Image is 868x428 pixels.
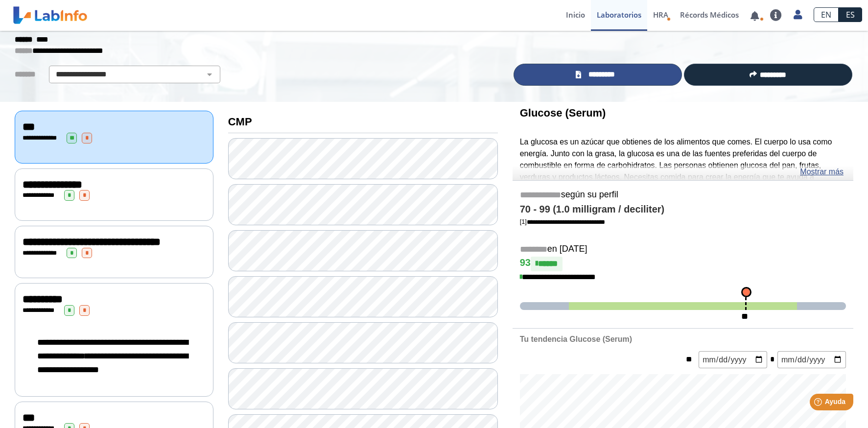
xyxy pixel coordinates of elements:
[800,166,844,178] a: Mostrar más
[520,257,846,271] h4: 93
[520,218,605,225] a: [1]
[699,351,767,368] input: mm/dd/yyyy
[520,244,846,255] h5: en [DATE]
[520,204,846,215] h4: 70 - 99 (1.0 milligram / deciliter)
[520,107,606,119] b: Glucose (Serum)
[777,351,846,368] input: mm/dd/yyyy
[839,7,862,22] a: ES
[653,10,668,20] span: HRA
[228,116,252,128] b: CMP
[520,136,846,207] p: La glucosa es un azúcar que obtienes de los alimentos que comes. El cuerpo lo usa como energía. J...
[520,190,846,201] h5: según su perfil
[781,390,857,417] iframe: Help widget launcher
[814,7,839,22] a: EN
[520,335,632,343] b: Tu tendencia Glucose (Serum)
